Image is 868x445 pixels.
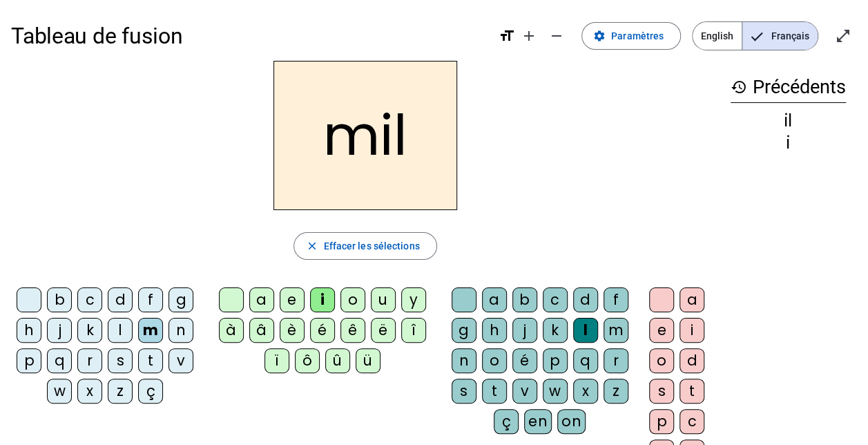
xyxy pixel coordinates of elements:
[219,318,244,343] div: à
[512,348,537,373] div: é
[543,22,570,50] button: Diminuer la taille de la police
[604,348,628,373] div: r
[512,379,537,404] div: v
[512,287,537,312] div: b
[543,318,568,343] div: k
[649,348,674,373] div: o
[604,318,628,343] div: m
[452,379,476,404] div: s
[47,348,72,373] div: q
[548,28,565,44] mat-icon: remove
[138,379,163,404] div: ç
[482,379,507,404] div: t
[17,318,41,343] div: h
[310,318,335,343] div: é
[77,318,102,343] div: k
[573,379,598,404] div: x
[521,28,537,44] mat-icon: add
[108,318,133,343] div: l
[543,287,568,312] div: c
[679,409,704,434] div: c
[649,379,674,404] div: s
[295,348,320,373] div: ô
[340,287,365,312] div: o
[543,348,568,373] div: p
[731,113,846,129] div: il
[323,238,419,254] span: Effacer les sélections
[649,318,674,343] div: e
[108,348,133,373] div: s
[679,318,704,343] div: i
[11,14,488,58] h1: Tableau de fusion
[679,379,704,404] div: t
[499,28,515,44] mat-icon: format_size
[543,379,568,404] div: w
[494,409,519,434] div: ç
[482,318,507,343] div: h
[47,318,72,343] div: j
[693,22,742,50] span: English
[742,22,818,50] span: Français
[401,318,426,343] div: î
[524,409,552,434] div: en
[557,409,586,434] div: on
[649,409,674,434] div: p
[401,287,426,312] div: y
[138,287,163,312] div: f
[168,287,193,312] div: g
[264,348,289,373] div: ï
[77,287,102,312] div: c
[371,318,396,343] div: ë
[593,30,606,42] mat-icon: settings
[340,318,365,343] div: ê
[604,379,628,404] div: z
[293,232,436,260] button: Effacer les sélections
[731,79,747,95] mat-icon: history
[305,240,318,252] mat-icon: close
[829,22,857,50] button: Entrer en plein écran
[138,348,163,373] div: t
[573,348,598,373] div: q
[47,287,72,312] div: b
[482,287,507,312] div: a
[573,318,598,343] div: l
[273,61,457,210] h2: mil
[515,22,543,50] button: Augmenter la taille de la police
[679,287,704,312] div: a
[679,348,704,373] div: d
[280,318,305,343] div: è
[168,318,193,343] div: n
[47,379,72,404] div: w
[581,22,681,50] button: Paramètres
[604,287,628,312] div: f
[731,72,846,103] h3: Précédents
[280,287,305,312] div: e
[573,287,598,312] div: d
[835,28,851,44] mat-icon: open_in_full
[482,348,507,373] div: o
[452,348,476,373] div: n
[611,28,664,44] span: Paramètres
[731,135,846,151] div: i
[310,287,335,312] div: i
[17,348,41,373] div: p
[108,379,133,404] div: z
[356,348,380,373] div: ü
[77,379,102,404] div: x
[692,21,818,50] mat-button-toggle-group: Language selection
[512,318,537,343] div: j
[249,287,274,312] div: a
[138,318,163,343] div: m
[325,348,350,373] div: û
[77,348,102,373] div: r
[452,318,476,343] div: g
[249,318,274,343] div: â
[371,287,396,312] div: u
[108,287,133,312] div: d
[168,348,193,373] div: v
